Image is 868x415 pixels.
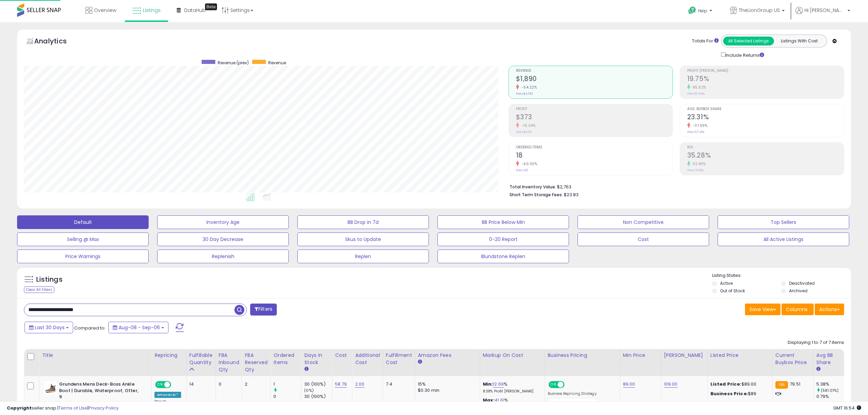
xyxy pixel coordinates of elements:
small: -37.69% [690,123,708,128]
span: Columns [786,306,808,313]
b: Min: [483,381,493,387]
h2: 35.28% [687,151,844,161]
h2: 18 [516,151,673,161]
div: % [483,381,540,394]
p: Listing States: [712,272,851,279]
button: Listings With Cost [774,37,825,45]
small: Days In Stock. [304,366,308,372]
div: Fulfillment Cost [386,352,412,366]
img: 31+lxAYjTjL._SL40_.jpg [44,381,57,395]
div: 0 [273,393,301,400]
b: Short Term Storage Fees: [510,192,563,198]
span: Listings [143,7,161,14]
div: 30 (100%) [304,381,332,387]
button: Save View [745,304,781,315]
a: 12.69 [493,381,504,388]
span: ROI [687,146,844,149]
div: FBA Reserved Qty [245,352,268,373]
div: Totals For [692,38,719,44]
span: Last 30 Days [35,324,65,331]
h5: Listings [36,275,63,284]
a: 58.79 [335,381,347,388]
span: TheLionGroup US [739,7,780,14]
span: 2025-10-7 16:54 GMT [833,405,861,411]
div: Title [42,352,149,359]
small: Prev: $4,130 [516,92,533,96]
a: Help [683,1,719,22]
small: -15.04% [519,123,536,128]
b: Listed Price: [710,381,742,387]
span: OFF [563,382,574,388]
th: The percentage added to the cost of goods (COGS) that forms the calculator for Min & Max prices. [480,349,545,376]
label: Archived [789,288,808,294]
span: Profit [PERSON_NAME] [687,69,844,73]
button: All Selected Listings [723,37,774,45]
a: 41.61 [494,397,504,404]
div: 7.4 [386,381,410,387]
button: Top Sellers [718,215,849,229]
span: Compared to: [74,325,106,331]
a: 109.00 [664,381,678,388]
small: -54.22% [519,85,537,90]
span: Hi [PERSON_NAME] [804,7,845,14]
div: Ordered Items [273,352,298,366]
label: Deactivated [789,280,815,286]
button: Blundstone Replen [437,250,569,263]
b: Max: [483,397,495,403]
b: Business Price: [710,390,748,397]
div: Clear All Filters [24,286,54,293]
span: Avg. Buybox Share [687,107,844,111]
div: $0.30 min [418,387,475,393]
a: Privacy Policy [89,405,119,411]
span: Overview [94,7,116,14]
div: $89.00 [710,381,767,387]
button: Price Warnings [17,250,149,263]
small: Prev: 37.41% [687,130,704,134]
span: OFF [170,382,181,388]
li: $2,763 [510,182,839,190]
small: 85.62% [690,85,706,90]
small: Prev: 16.61% [687,168,704,172]
small: Amazon Fees. [418,359,422,365]
button: Last 30 Days [25,322,73,333]
span: Help [698,8,707,14]
div: 1 [273,381,301,387]
div: Days In Stock [304,352,329,366]
div: Repricing [154,352,184,359]
div: FBA inbound Qty [219,352,239,373]
h2: 19.75% [687,75,844,84]
button: Replenish [157,250,289,263]
button: Non Competitive [578,215,709,229]
div: Current Buybox Price [775,352,811,366]
div: 0 [219,381,237,387]
button: Inventory Age [157,215,289,229]
div: Listed Price [710,352,770,359]
span: $23.83 [564,191,579,198]
button: Replen [297,250,429,263]
div: Additional Cost [355,352,380,366]
button: Cost [578,232,709,246]
div: Cost [335,352,349,359]
div: Amazon Fees [418,352,477,359]
div: Displaying 1 to 7 of 7 items [788,339,844,346]
div: 5.38% [816,381,844,387]
div: $89 [710,391,767,397]
small: FBA [775,381,788,389]
a: Terms of Use [58,405,87,411]
span: Profit [516,107,673,111]
div: Include Returns [716,51,772,59]
div: seller snap | | [7,405,119,412]
div: 2 [245,381,265,387]
span: Revenue [268,60,286,66]
a: 2.00 [355,381,365,388]
small: 112.40% [690,161,706,166]
i: Get Help [688,6,696,15]
button: Aug-08 - Sep-06 [108,322,168,333]
button: BB Price Below Min [437,215,569,229]
div: Preset: [154,399,181,415]
label: Active [720,280,733,286]
strong: Copyright [7,405,32,411]
label: Out of Stock [720,288,745,294]
h2: 23.31% [687,113,844,122]
small: (0%) [304,388,314,393]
